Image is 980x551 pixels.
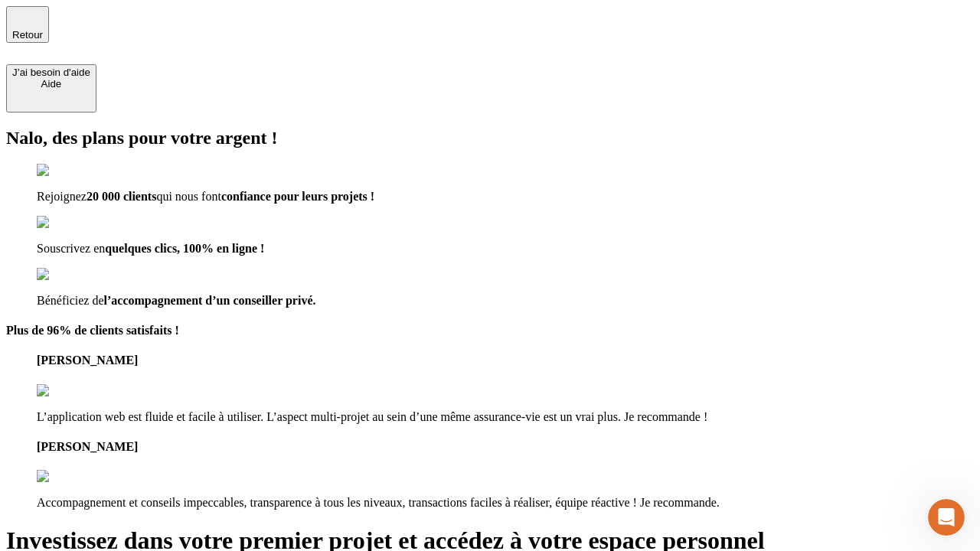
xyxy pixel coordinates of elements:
span: quelques clics, 100% en ligne ! [105,242,264,255]
span: confiance pour leurs projets ! [221,190,374,203]
span: 20 000 clients [87,190,157,203]
span: Souscrivez en [37,242,105,255]
span: Bénéficiez de [37,294,104,307]
h4: [PERSON_NAME] [37,440,974,454]
span: Rejoignez [37,190,87,203]
img: checkmark [37,216,103,230]
button: J’ai besoin d'aideAide [6,64,96,112]
h4: Plus de 96% de clients satisfaits ! [6,324,974,337]
iframe: Intercom live chat [928,499,965,536]
img: checkmark [37,164,103,178]
h4: [PERSON_NAME] [37,354,974,367]
p: L’application web est fluide et facile à utiliser. L’aspect multi-projet au sein d’une même assur... [37,410,974,424]
span: Retour [12,29,43,41]
img: reviews stars [37,384,113,398]
button: Retour [6,6,49,43]
img: reviews stars [37,470,113,484]
span: qui nous font [156,190,220,203]
h2: Nalo, des plans pour votre argent ! [6,128,974,148]
div: J’ai besoin d'aide [12,67,90,78]
span: l’accompagnement d’un conseiller privé. [104,294,316,307]
div: Aide [12,78,90,90]
p: Accompagnement et conseils impeccables, transparence à tous les niveaux, transactions faciles à r... [37,496,974,510]
img: checkmark [37,268,103,282]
